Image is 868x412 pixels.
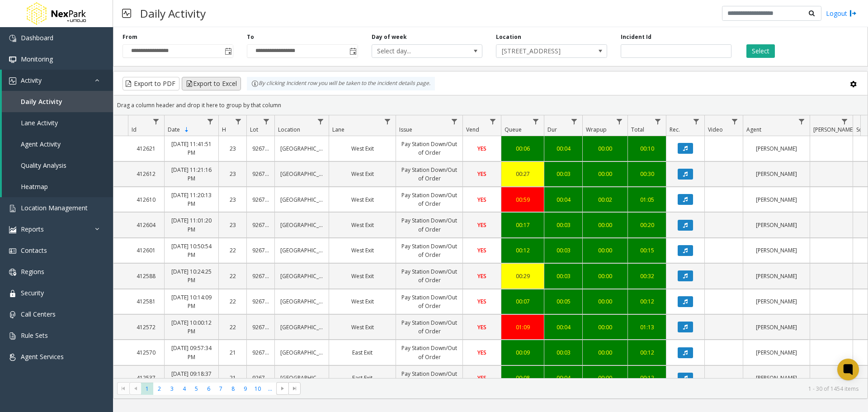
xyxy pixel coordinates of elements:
[182,77,241,90] button: Export to Excel
[170,166,213,183] a: [DATE] 11:21:16 PM
[633,144,660,153] a: 00:10
[280,297,323,306] a: [GEOGRAPHIC_DATA]
[252,170,269,178] a: 926751
[849,9,857,18] img: logout
[588,221,622,229] a: 00:00
[2,176,113,197] a: Heatmap
[252,246,269,255] a: 926751
[586,126,607,133] span: Wrapup
[507,297,538,306] a: 00:07
[507,272,538,280] div: 00:29
[2,70,113,91] a: Activity
[2,112,113,133] a: Lane Activity
[224,246,241,255] a: 22
[749,348,804,357] a: [PERSON_NAME]
[280,195,323,204] a: [GEOGRAPHIC_DATA]
[204,115,217,128] a: Date Filter Menu
[507,323,538,331] a: 01:09
[21,97,62,106] span: Daily Activity
[190,383,203,395] span: Page 5
[224,323,241,331] a: 22
[746,44,775,58] button: Select
[170,191,213,208] a: [DATE] 11:20:13 PM
[153,383,165,395] span: Page 2
[9,269,16,276] img: 'icon'
[826,9,857,18] a: Logout
[588,272,622,280] div: 00:00
[123,77,179,90] button: Export to PDF
[749,195,804,204] a: [PERSON_NAME]
[133,170,159,178] a: 412612
[222,126,226,133] span: H
[21,204,88,212] span: Location Management
[468,272,495,280] a: YES
[588,323,622,331] a: 00:00
[507,374,538,382] a: 00:08
[633,348,660,357] div: 00:12
[122,2,131,24] img: pageIcon
[335,297,390,306] a: West Exit
[550,272,577,280] div: 00:03
[749,246,804,255] a: [PERSON_NAME]
[448,115,461,128] a: Issue Filter Menu
[507,221,538,229] a: 00:17
[708,126,723,133] span: Video
[227,383,239,395] span: Page 8
[150,115,162,128] a: Id Filter Menu
[279,385,286,392] span: Go to the next page
[550,323,577,331] div: 00:04
[21,161,66,170] span: Quality Analysis
[749,144,804,153] a: [PERSON_NAME]
[224,170,241,178] a: 23
[133,297,159,306] a: 412581
[335,195,390,204] a: West Exit
[335,272,390,280] a: West Exit
[550,221,577,229] a: 00:03
[133,272,159,280] a: 412588
[550,170,577,178] a: 00:03
[746,126,761,133] span: Agent
[9,56,16,63] img: 'icon'
[588,144,622,153] a: 00:00
[839,115,851,128] a: Parker Filter Menu
[21,118,58,127] span: Lane Activity
[21,140,61,148] span: Agent Activity
[507,348,538,357] div: 00:09
[264,383,276,395] span: Page 11
[507,144,538,153] a: 00:06
[372,33,407,41] label: Day of week
[133,195,159,204] a: 412610
[477,170,486,178] span: YES
[530,115,542,128] a: Queue Filter Menu
[401,191,457,208] a: Pay Station Down/Out of Order
[224,374,241,382] a: 21
[633,195,660,204] div: 01:05
[21,289,44,297] span: Security
[136,2,210,24] h3: Daily Activity
[9,311,16,318] img: 'icon'
[477,272,486,280] span: YES
[633,323,660,331] a: 01:13
[123,33,137,41] label: From
[21,33,53,42] span: Dashboard
[568,115,580,128] a: Dur Filter Menu
[477,323,486,331] span: YES
[588,297,622,306] a: 00:00
[796,115,808,128] a: Agent Filter Menu
[749,297,804,306] a: [PERSON_NAME]
[749,221,804,229] a: [PERSON_NAME]
[468,144,495,153] a: YES
[468,374,495,382] a: YES
[729,115,741,128] a: Video Filter Menu
[550,374,577,382] a: 00:04
[633,374,660,382] a: 00:12
[749,323,804,331] a: [PERSON_NAME]
[252,297,269,306] a: 926751
[401,293,457,310] a: Pay Station Down/Out of Order
[247,77,435,90] div: By clicking Incident row you will be taken to the incident details page.
[496,45,585,57] span: [STREET_ADDRESS]
[613,115,626,128] a: Wrapup Filter Menu
[113,97,868,113] div: Drag a column header and drop it here to group by that column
